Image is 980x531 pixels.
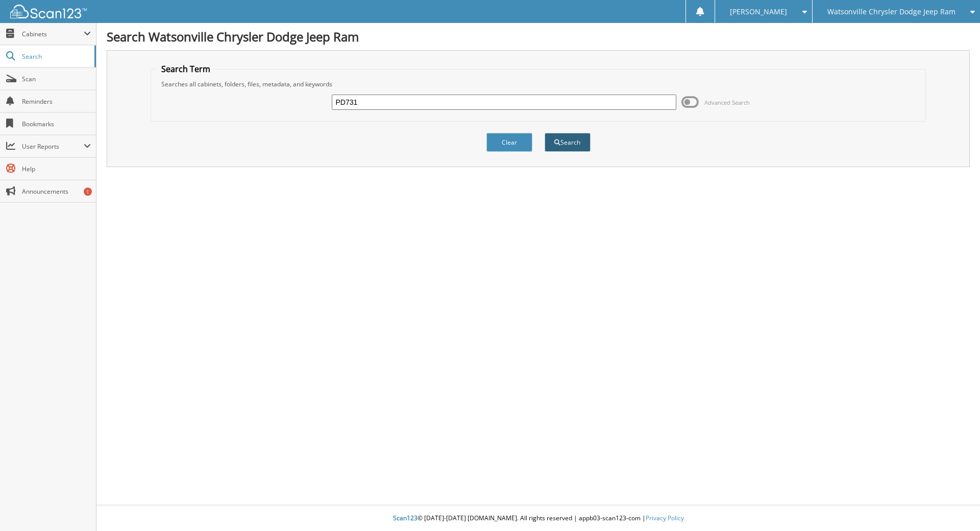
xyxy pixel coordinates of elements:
[22,75,91,83] span: Scan
[22,142,84,151] span: User Reports
[22,52,89,61] span: Search
[646,514,684,522] a: Privacy Policy
[22,120,91,128] span: Bookmarks
[10,5,87,18] img: scan123-logo-white.svg
[96,506,980,531] div: © [DATE]-[DATE] [DOMAIN_NAME]. All rights reserved | appb03-scan123-com |
[22,187,91,196] span: Announcements
[84,188,92,196] div: 1
[704,99,750,106] span: Advanced Search
[22,30,84,38] span: Cabinets
[827,9,955,15] span: Watsonville Chrysler Dodge Jeep Ram
[107,28,970,45] h1: Search Watsonville Chrysler Dodge Jeep Ram
[22,165,91,173] span: Help
[545,133,591,152] button: Search
[156,80,921,88] div: Searches all cabinets, folders, files, metadata, and keywords
[156,63,215,75] legend: Search Term
[730,9,787,15] span: [PERSON_NAME]
[486,133,532,152] button: Clear
[393,514,418,522] span: Scan123
[22,97,91,106] span: Reminders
